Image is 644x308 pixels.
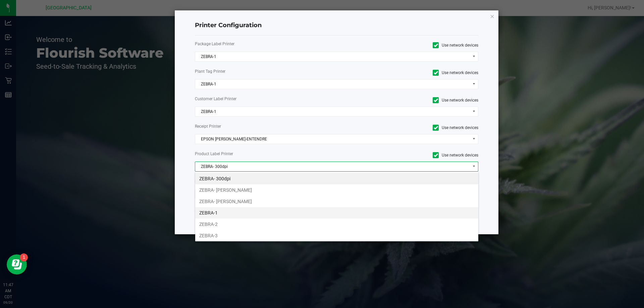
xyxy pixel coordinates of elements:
[195,52,470,61] span: ZEBRA-1
[195,219,478,230] li: ZEBRA-2
[195,68,332,74] label: Plant Tag Printer
[195,79,470,89] span: ZEBRA-1
[195,184,478,196] li: ZEBRA- [PERSON_NAME]
[195,151,332,157] label: Product Label Printer
[195,196,478,207] li: ZEBRA- [PERSON_NAME]
[195,230,478,241] li: ZEBRA-3
[342,97,479,103] label: Use network devices
[195,107,470,116] span: ZEBRA-1
[195,96,332,102] label: Customer Label Printer
[342,125,479,131] label: Use network devices
[195,173,478,184] li: ZEBRA- 300dpi
[195,41,332,47] label: Package Label Printer
[195,123,332,129] label: Receipt Printer
[195,162,470,171] span: ZEBRA- 300dpi
[342,70,479,76] label: Use network devices
[20,253,28,261] iframe: Resource center unread badge
[342,42,479,48] label: Use network devices
[195,21,479,30] h4: Printer Configuration
[195,207,478,219] li: ZEBRA-1
[195,134,470,144] span: EPSON [PERSON_NAME]-ENTENDRE
[342,152,479,158] label: Use network devices
[7,254,27,274] iframe: Resource center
